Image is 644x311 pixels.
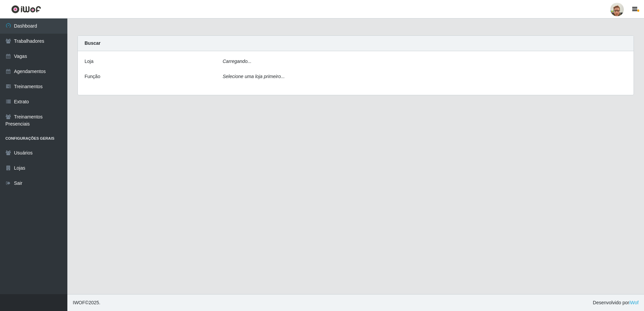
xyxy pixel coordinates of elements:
[223,74,285,79] i: Selecione uma loja primeiro...
[73,299,100,306] span: © 2025 .
[85,58,93,65] label: Loja
[629,300,639,305] a: iWof
[85,73,100,80] label: Função
[11,5,41,13] img: CoreUI Logo
[593,299,639,306] span: Desenvolvido por
[223,59,252,64] i: Carregando...
[85,40,100,46] strong: Buscar
[73,300,85,305] span: IWOF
